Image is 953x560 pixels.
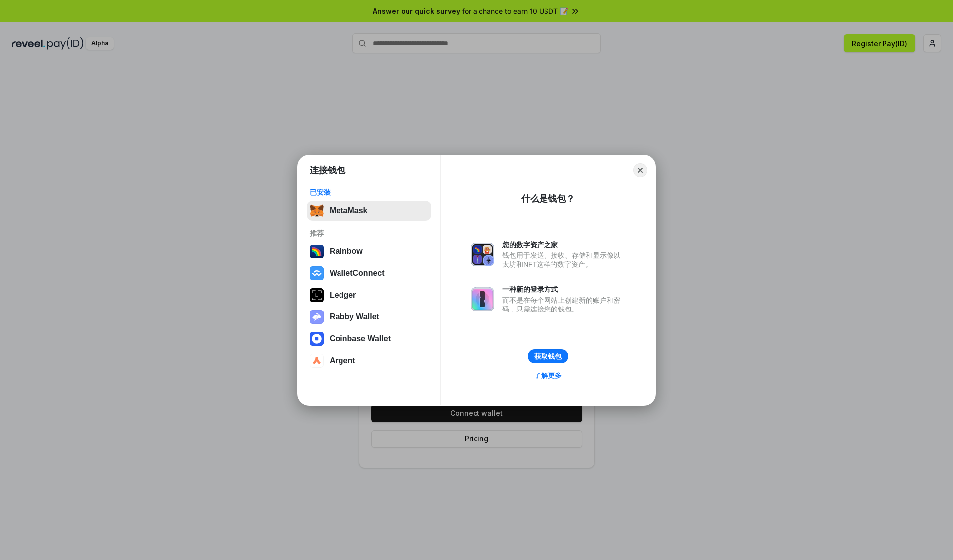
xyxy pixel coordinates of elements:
[310,310,324,324] img: svg+xml,%3Csvg%20xmlns%3D%22http%3A%2F%2Fwww.w3.org%2F2000%2Fsvg%22%20fill%3D%22none%22%20viewBox...
[633,163,647,177] button: Close
[534,371,562,380] div: 了解更多
[330,269,385,278] div: WalletConnect
[307,201,431,221] button: MetaMask
[310,229,428,238] div: 推荐
[307,285,431,305] button: Ledger
[307,307,431,327] button: Rabby Wallet
[502,251,625,269] div: 钱包用于发送、接收、存储和显示像以太坊和NFT这样的数字资产。
[330,291,356,300] div: Ledger
[307,263,431,283] button: WalletConnect
[310,354,324,368] img: svg+xml,%3Csvg%20width%3D%2228%22%20height%3D%2228%22%20viewBox%3D%220%200%2028%2028%22%20fill%3D...
[471,287,494,311] img: svg+xml,%3Csvg%20xmlns%3D%22http%3A%2F%2Fwww.w3.org%2F2000%2Fsvg%22%20fill%3D%22none%22%20viewBox...
[310,188,428,197] div: 已安装
[534,352,562,361] div: 获取钱包
[528,369,568,382] a: 了解更多
[310,245,324,258] img: svg+xml,%3Csvg%20width%3D%22120%22%20height%3D%22120%22%20viewBox%3D%220%200%20120%20120%22%20fil...
[330,334,391,343] div: Coinbase Wallet
[310,288,324,302] img: svg+xml,%3Csvg%20xmlns%3D%22http%3A%2F%2Fwww.w3.org%2F2000%2Fsvg%22%20width%3D%2228%22%20height%3...
[502,285,625,294] div: 一种新的登录方式
[330,206,367,215] div: MetaMask
[307,329,431,349] button: Coinbase Wallet
[502,240,625,249] div: 您的数字资产之家
[330,247,363,256] div: Rainbow
[307,242,431,261] button: Rainbow
[528,349,568,363] button: 获取钱包
[310,164,345,176] h1: 连接钱包
[307,351,431,371] button: Argent
[521,193,575,205] div: 什么是钱包？
[471,243,494,266] img: svg+xml,%3Csvg%20xmlns%3D%22http%3A%2F%2Fwww.w3.org%2F2000%2Fsvg%22%20fill%3D%22none%22%20viewBox...
[310,204,324,218] img: svg+xml,%3Csvg%20fill%3D%22none%22%20height%3D%2233%22%20viewBox%3D%220%200%2035%2033%22%20width%...
[502,296,625,313] div: 而不是在每个网站上创建新的账户和密码，只需连接您的钱包。
[310,332,324,346] img: svg+xml,%3Csvg%20width%3D%2228%22%20height%3D%2228%22%20viewBox%3D%220%200%2028%2028%22%20fill%3D...
[330,312,379,321] div: Rabby Wallet
[310,266,324,280] img: svg+xml,%3Csvg%20width%3D%2228%22%20height%3D%2228%22%20viewBox%3D%220%200%2028%2028%22%20fill%3D...
[330,356,355,365] div: Argent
